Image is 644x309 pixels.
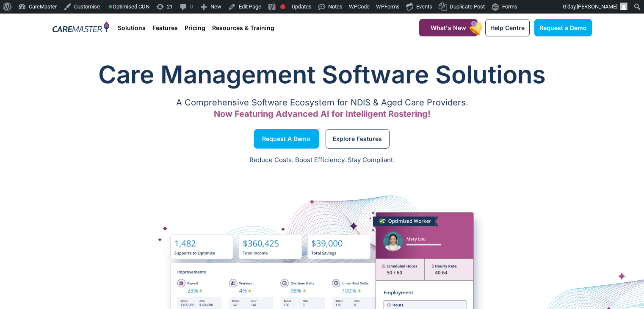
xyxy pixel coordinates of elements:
span: Now Featuring Advanced AI for Intelligent Rostering! [214,109,431,119]
span: Request a Demo [539,24,587,31]
a: Solutions [118,14,146,42]
div: Focus keyphrase not set [280,4,285,9]
a: Request a Demo [534,19,592,36]
span: Request a Demo [262,137,310,141]
span: [PERSON_NAME] [577,3,617,10]
a: Features [152,14,178,42]
a: Explore Features [326,129,390,149]
h1: Care Management Software Solutions [53,58,592,91]
a: Request a Demo [254,129,319,149]
img: CareMaster Logo [53,22,110,34]
p: Reduce Costs. Boost Efficiency. Stay Compliant. [5,155,639,165]
a: What's New [419,19,478,36]
a: Resources & Training [212,14,274,42]
span: What's New [431,24,466,31]
span: Help Centre [490,24,525,31]
a: Pricing [185,14,205,42]
span: Explore Features [333,137,382,141]
nav: Menu [118,14,398,42]
p: A Comprehensive Software Ecosystem for NDIS & Aged Care Providers. [53,100,592,105]
a: Help Centre [485,19,530,36]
